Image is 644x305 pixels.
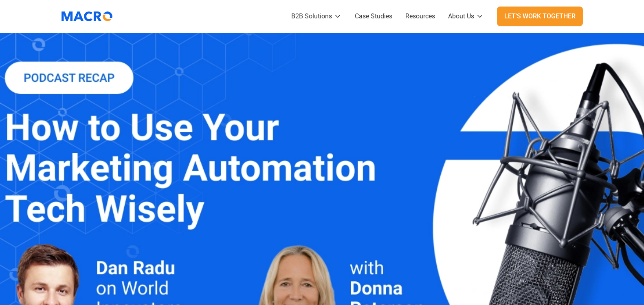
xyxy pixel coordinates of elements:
[448,11,474,21] div: About Us
[62,6,119,27] a: home
[497,7,583,26] a: Let's Work Together
[291,11,332,21] div: B2B Solutions
[57,6,116,27] img: Macromator Logo
[504,11,576,21] div: Let's Work Together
